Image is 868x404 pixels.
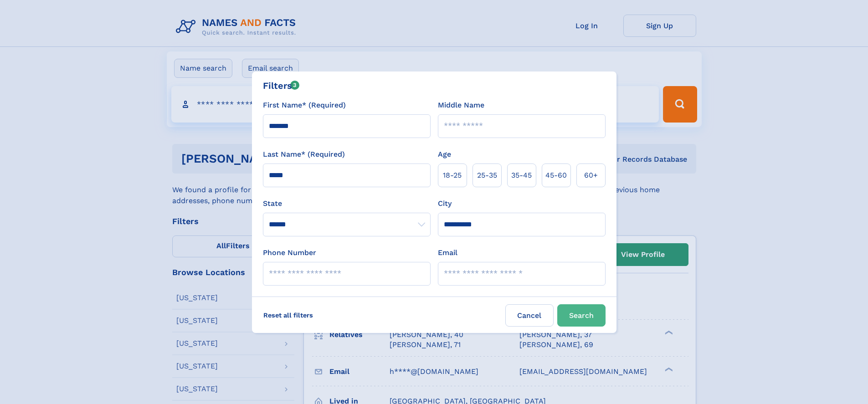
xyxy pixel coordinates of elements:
[257,304,319,326] label: Reset all filters
[263,247,316,258] label: Phone Number
[584,170,598,181] span: 60+
[557,304,606,327] button: Search
[263,100,346,111] label: First Name* (Required)
[505,304,554,327] label: Cancel
[263,149,345,160] label: Last Name* (Required)
[438,198,452,209] label: City
[443,170,462,181] span: 18‑25
[477,170,497,181] span: 25‑35
[438,149,451,160] label: Age
[438,247,457,258] label: Email
[263,198,431,209] label: State
[545,170,567,181] span: 45‑60
[438,100,484,111] label: Middle Name
[263,79,300,92] div: Filters
[511,170,532,181] span: 35‑45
